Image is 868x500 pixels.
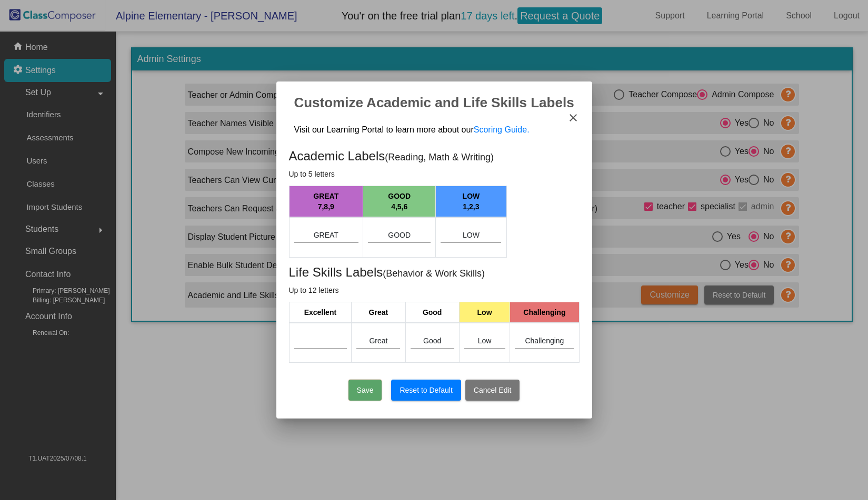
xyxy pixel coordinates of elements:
h2: Customize Academic and Life Skills Labels [289,94,580,111]
th: Challenging [510,302,579,323]
th: Excellent [289,302,352,323]
span: (Behavior & Work Skills) [383,268,485,279]
th: LOW 1,2,3 [436,186,506,218]
th: Good [405,302,459,323]
a: Scoring Guide. [474,125,530,134]
th: Low [459,302,510,323]
th: Great [352,302,405,323]
button: Cancel Edit [465,380,520,401]
h5: Academic Labels [289,151,580,162]
mat-icon: close [567,111,580,124]
p: Up to 5 letters [289,169,580,179]
p: Visit our Learning Portal to learn more about our [294,125,530,135]
button: Reset to Default [391,380,461,401]
button: Save [348,380,382,401]
span: (Reading, Math & Writing) [385,152,494,162]
th: GREAT 7,8,9 [289,186,363,218]
th: GOOD 4,5,6 [363,186,436,218]
p: Up to 12 letters [289,285,580,295]
h5: Life Skills Labels [289,267,580,279]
